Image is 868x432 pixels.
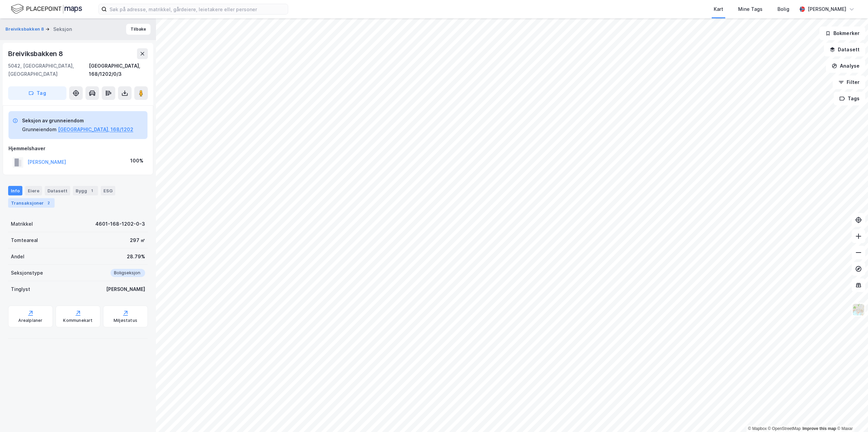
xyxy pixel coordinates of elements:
button: Bokmerker [820,27,865,40]
a: Improve this map [803,426,836,431]
div: 100% [130,157,143,165]
div: Mine Tags [738,5,763,13]
div: Breiviksbakken 8 [8,48,64,59]
div: Eiere [25,186,42,195]
a: OpenStreetMap [768,426,801,431]
div: Info [8,186,22,195]
div: Andel [11,253,24,261]
div: Tomteareal [11,236,38,244]
img: Z [852,303,865,316]
div: 5042, [GEOGRAPHIC_DATA], [GEOGRAPHIC_DATA] [8,62,89,78]
div: 1 [88,187,95,194]
div: Arealplaner [18,318,42,323]
div: 4601-168-1202-0-3 [95,220,145,228]
div: 28.79% [127,253,145,261]
div: Datasett [45,186,70,195]
button: [GEOGRAPHIC_DATA], 168/1202 [58,125,133,134]
button: Breiviksbakken 8 [5,26,45,33]
div: Kart [714,5,723,13]
div: Seksjonstype [11,269,43,277]
div: 2 [45,200,52,206]
button: Filter [833,75,865,89]
div: Miljøstatus [114,318,137,323]
img: logo.f888ab2527a4732fd821a326f86c7f29.svg [11,3,82,15]
div: Tinglyst [11,285,30,293]
iframe: Chat Widget [834,399,868,432]
button: Tilbake [126,24,151,35]
input: Søk på adresse, matrikkel, gårdeiere, leietakere eller personer [107,4,288,14]
a: Mapbox [748,426,767,431]
button: Datasett [824,43,865,56]
div: ESG [101,186,115,195]
div: Transaksjoner [8,198,55,208]
div: Grunneiendom [22,125,57,134]
button: Tag [8,86,66,100]
div: Kontrollprogram for chat [834,399,868,432]
div: [PERSON_NAME] [808,5,846,13]
div: [GEOGRAPHIC_DATA], 168/1202/0/3 [89,62,148,78]
button: Analyse [826,59,865,73]
div: [PERSON_NAME] [106,285,145,293]
div: Bygg [73,186,98,195]
div: Kommunekart [63,318,93,323]
div: Bolig [777,5,789,13]
div: 297 ㎡ [130,236,145,244]
div: Seksjon [53,25,72,33]
div: Hjemmelshaver [8,144,147,153]
div: Seksjon av grunneiendom [22,117,133,125]
button: Tags [834,92,865,105]
div: Matrikkel [11,220,33,228]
